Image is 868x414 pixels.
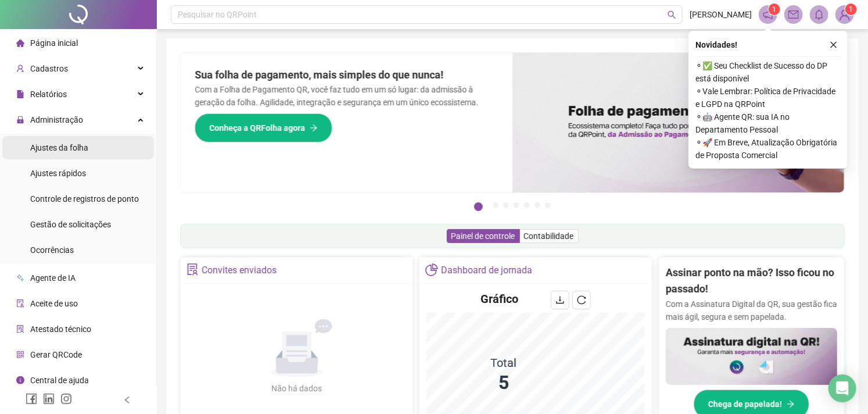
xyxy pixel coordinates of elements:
span: Chega de papelada! [708,398,782,411]
button: 4 [514,202,519,208]
button: 3 [503,202,509,208]
span: Conheça a QRFolha agora [209,122,305,134]
span: Página inicial [30,38,78,48]
p: Com a Folha de Pagamento QR, você faz tudo em um só lugar: da admissão à geração da folha. Agilid... [195,83,498,109]
span: info-circle [16,376,24,384]
span: notification [763,9,773,20]
button: 5 [524,202,530,208]
button: 2 [493,202,498,208]
span: bell [814,9,824,20]
span: Relatórios [30,90,67,99]
span: linkedin [43,393,55,405]
span: Atestado técnico [30,324,91,334]
span: facebook [26,393,37,405]
span: Cadastros [30,64,68,73]
img: banner%2F8d14a306-6205-4263-8e5b-06e9a85ad873.png [512,53,844,192]
button: Conheça a QRFolha agora [195,113,332,142]
span: [PERSON_NAME] [690,8,752,21]
span: arrow-right [787,400,795,408]
span: mail [788,9,799,20]
span: Gestão de solicitações [30,220,111,229]
span: 1 [773,5,777,13]
h2: Sua folha de pagamento, mais simples do que nunca! [195,67,498,83]
div: Open Intercom Messenger [828,374,856,402]
span: close [830,41,838,49]
span: Ajustes rápidos [30,169,86,178]
span: Ajustes da folha [30,143,88,152]
button: 1 [474,202,483,211]
span: Central de ajuda [30,376,89,385]
span: reload [577,295,586,305]
span: Aceite de uso [30,299,78,308]
span: download [555,295,565,305]
span: qrcode [16,351,24,359]
span: ⚬ 🤖 Agente QR: sua IA no Departamento Pessoal [695,110,841,136]
span: file [16,90,24,98]
span: audit [16,299,24,308]
span: arrow-right [310,124,318,132]
span: Gerar QRCode [30,350,82,359]
img: 80468 [836,6,853,23]
span: instagram [60,393,72,405]
p: Com a Assinatura Digital da QR, sua gestão fica mais ágil, segura e sem papelada. [666,298,837,323]
span: ⚬ ✅ Seu Checklist de Sucesso do DP está disponível [695,59,841,85]
sup: 1 [769,3,780,15]
button: 7 [545,202,551,208]
div: Convites enviados [202,260,277,280]
button: 6 [535,202,540,208]
span: Contabilidade [524,231,574,241]
span: Painel de controle [451,231,515,241]
span: search [668,10,676,19]
span: solution [16,325,24,333]
div: Não há dados [243,382,350,395]
h4: Gráfico [481,291,519,307]
span: solution [186,263,199,276]
span: home [16,39,24,47]
span: Agente de IA [30,273,76,283]
span: user-add [16,65,24,73]
span: lock [16,116,24,124]
span: Controle de registros de ponto [30,194,139,204]
span: Administração [30,115,83,124]
span: left [123,396,131,404]
span: ⚬ 🚀 Em Breve, Atualização Obrigatória de Proposta Comercial [695,136,841,162]
span: Novidades ! [695,38,737,51]
span: ⚬ Vale Lembrar: Política de Privacidade e LGPD na QRPoint [695,85,841,110]
img: banner%2F02c71560-61a6-44d4-94b9-c8ab97240462.png [666,328,837,385]
sup: Atualize o seu contato no menu Meus Dados [845,3,857,15]
span: Ocorrências [30,245,74,255]
span: 1 [849,5,853,13]
h2: Assinar ponto na mão? Isso ficou no passado! [666,265,837,298]
span: pie-chart [425,263,437,276]
div: Dashboard de jornada [441,260,532,280]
